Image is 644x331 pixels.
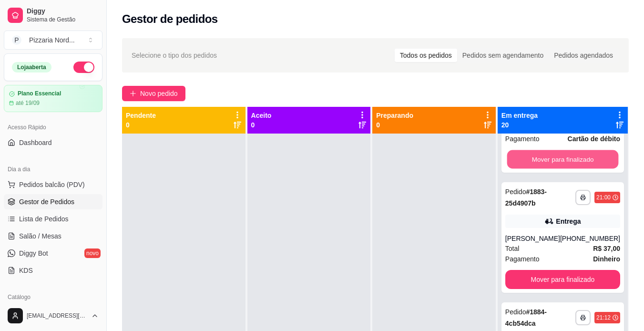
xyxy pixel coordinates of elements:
p: 0 [376,120,413,130]
span: Dashboard [19,138,52,147]
p: Aceito [251,111,272,120]
span: Pagamento [505,254,540,264]
span: Selecione o tipo dos pedidos [132,50,217,61]
span: Pedidos balcão (PDV) [19,180,85,189]
strong: Dinheiro [593,255,620,263]
button: Alterar Status [73,62,94,73]
strong: Cartão de débito [568,135,620,143]
div: Loja aberta [12,62,51,72]
span: plus [130,90,136,97]
div: Catálogo [4,290,102,305]
span: Novo pedido [140,88,178,99]
div: Pizzaria Nord ... [29,35,75,45]
a: KDS [4,263,102,278]
div: Todos os pedidos [395,49,457,62]
a: Plano Essencialaté 19/09 [4,85,102,112]
strong: R$ 37,00 [593,245,620,252]
span: Pagamento [505,134,540,144]
span: Gestor de Pedidos [19,197,74,207]
span: KDS [19,266,33,275]
p: 0 [251,120,272,130]
a: Gestor de Pedidos [4,194,102,209]
div: Pedidos sem agendamento [457,49,549,62]
p: 0 [126,120,156,130]
div: Dia a dia [4,162,102,177]
div: 21:12 [596,314,611,321]
span: Lista de Pedidos [19,214,69,224]
h2: Gestor de pedidos [122,11,218,27]
p: Preparando [376,111,413,120]
a: Lista de Pedidos [4,211,102,227]
div: Pedidos agendados [549,49,618,62]
button: Select a team [4,31,102,50]
button: Pedidos balcão (PDV) [4,177,102,192]
span: Diggy Bot [19,248,48,258]
span: Salão / Mesas [19,231,61,241]
a: Diggy Botnovo [4,246,102,261]
p: Pendente [126,111,156,120]
div: Acesso Rápido [4,120,102,135]
span: [EMAIL_ADDRESS][DOMAIN_NAME] [27,312,87,320]
a: Dashboard [4,135,102,150]
span: P [12,35,21,45]
span: Total [505,243,520,254]
div: Entrega [556,217,581,226]
button: Mover para finalizado [507,150,618,169]
a: DiggySistema de Gestão [4,4,102,27]
strong: # 1883-25d4907b [505,188,547,207]
p: 20 [501,120,538,130]
span: Pedido [505,188,526,196]
div: [PHONE_NUMBER] [560,234,620,243]
button: Mover para finalizado [505,270,620,289]
article: até 19/09 [16,99,40,107]
strong: # 1884-4cb54dca [505,308,547,327]
article: Plano Essencial [18,90,61,97]
button: [EMAIL_ADDRESS][DOMAIN_NAME] [4,304,102,327]
span: Sistema de Gestão [27,16,99,23]
span: Diggy [27,7,99,16]
p: Em entrega [501,111,538,120]
div: [PERSON_NAME] [505,234,560,243]
a: Salão / Mesas [4,228,102,244]
button: Novo pedido [122,86,185,101]
span: Pedido [505,308,526,316]
div: 21:00 [596,194,611,201]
